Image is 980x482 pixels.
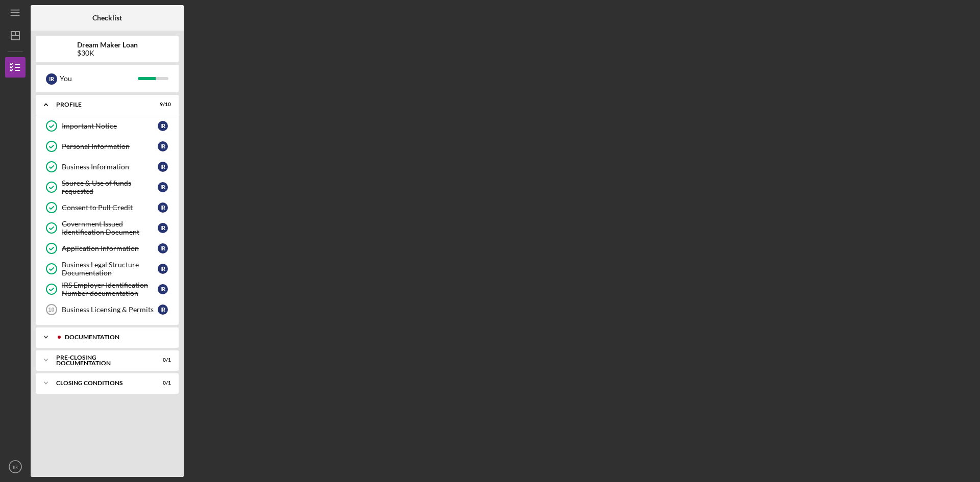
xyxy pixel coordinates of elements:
[62,306,158,314] div: Business Licensing & Permits
[153,357,171,363] div: 0 / 1
[62,179,158,195] div: Source & Use of funds requested
[158,284,168,294] div: I R
[41,299,174,320] a: 10Business Licensing & PermitsIR
[56,354,145,366] div: Pre-Closing Documentation
[41,157,174,177] a: Business InformationIR
[158,243,168,253] div: I R
[158,121,168,131] div: I R
[62,122,158,130] div: Important Notice
[41,197,174,218] a: Consent to Pull CreditIR
[48,307,54,313] tspan: 10
[158,141,168,151] div: I R
[77,41,138,49] b: Dream Maker Loan
[158,223,168,233] div: I R
[65,334,166,340] div: Documentation
[92,14,122,22] b: Checklist
[56,380,145,386] div: Closing Conditions
[158,305,168,315] div: I R
[41,279,174,299] a: IRS Employer Identification Number documentationIR
[153,380,171,386] div: 0 / 1
[153,102,171,108] div: 9 / 10
[41,116,174,136] a: Important NoticeIR
[46,73,57,85] div: I R
[41,177,174,197] a: Source & Use of funds requestedIR
[62,142,158,150] div: Personal Information
[158,162,168,172] div: I R
[158,264,168,274] div: I R
[62,244,158,252] div: Application Information
[41,259,174,279] a: Business Legal Structure DocumentationIR
[158,202,168,213] div: I R
[62,163,158,171] div: Business Information
[60,70,138,87] div: You
[77,49,138,57] div: $30K
[62,281,158,297] div: IRS Employer Identification Number documentation
[41,136,174,157] a: Personal InformationIR
[56,102,145,108] div: Profile
[158,182,168,192] div: I R
[5,456,26,477] button: IR
[62,261,158,277] div: Business Legal Structure Documentation
[13,464,18,470] text: IR
[41,238,174,259] a: Application InformationIR
[41,218,174,238] a: Government Issued Identification DocumentIR
[62,204,158,212] div: Consent to Pull Credit
[62,220,158,236] div: Government Issued Identification Document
